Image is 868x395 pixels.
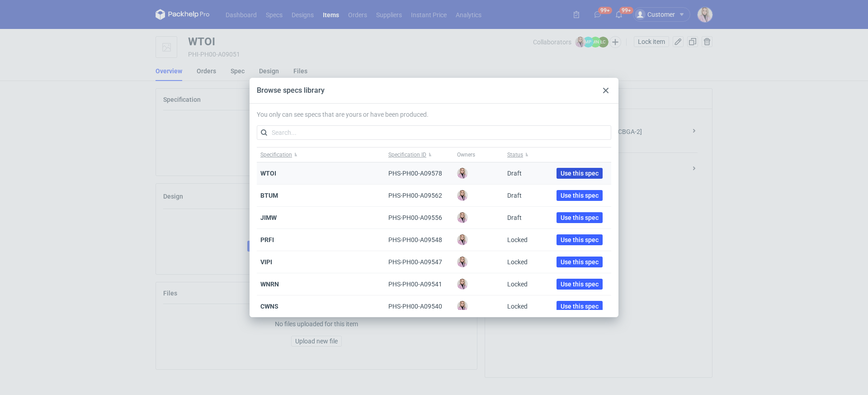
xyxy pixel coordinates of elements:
div: PHS-PH00-A09556 [385,207,453,229]
div: PHS-PH00-A09562 [388,191,442,200]
div: PHS-PH00-A09541 [388,280,442,289]
div: PHS-PH00-A09562 [385,185,453,207]
img: Klaudia Wiśniewska [457,257,468,267]
img: Klaudia Wiśniewska [457,234,468,245]
img: Klaudia Wiśniewska [457,168,468,179]
div: PHS-PH00-A09556 [388,213,442,222]
div: Draft [507,213,522,222]
div: VIPI [257,251,385,273]
span: Use this spec [561,214,599,221]
div: Draft [507,169,522,178]
img: Klaudia Wiśniewska [457,190,468,201]
div: PRFI [257,229,385,251]
span: CWNS [260,303,278,310]
span: Use this spec [561,303,599,309]
div: WNRN [257,273,385,295]
span: Use this spec [561,170,599,176]
button: Specification ID [385,148,453,162]
div: PHS-PH00-A09541 [385,273,453,295]
button: Use this spec [557,234,603,245]
div: PHS-PH00-A09578 [388,169,442,178]
input: Search... [257,125,611,140]
span: Specification ID [388,151,426,158]
img: Klaudia Wiśniewska [457,279,468,290]
span: Use this spec [561,259,599,265]
span: Owners [457,151,475,158]
button: Use this spec [557,257,603,267]
span: Status [507,151,523,158]
div: Draft [507,191,522,200]
button: Use this spec [557,279,603,290]
div: Browse specs library [257,86,325,95]
img: Klaudia Wiśniewska [457,212,468,223]
span: Use this spec [561,281,599,287]
span: WTOI [260,170,276,177]
span: BTUM [260,192,278,199]
span: Use this spec [561,192,599,199]
div: PHS-PH00-A09540 [385,295,453,318]
div: JIMW [257,207,385,229]
button: Status [504,148,548,162]
div: Locked [507,302,528,311]
div: Locked [507,280,528,289]
div: PHS-PH00-A09548 [388,235,442,244]
span: VIPI [260,258,272,266]
div: Locked [507,235,528,244]
div: WTOI [257,162,385,185]
div: BTUM [257,185,385,207]
button: Specification [257,148,385,162]
p: You only can see specs that are yours or have been produced. [257,111,611,118]
img: Klaudia Wiśniewska [457,301,468,312]
div: PHS-PH00-A09547 [388,257,442,267]
span: PRFI [260,236,274,243]
span: Use this spec [561,237,599,243]
span: JIMW [260,214,277,221]
button: Use this spec [557,190,603,201]
div: PHS-PH00-A09548 [385,229,453,251]
button: Use this spec [557,212,603,223]
div: CWNS [257,295,385,318]
div: PHS-PH00-A09578 [385,162,453,185]
button: Use this spec [557,168,603,179]
span: WNRN [260,281,279,288]
div: PHS-PH00-A09547 [385,251,453,273]
span: Specification [260,151,292,158]
button: Use this spec [557,301,603,312]
div: Locked [507,257,528,267]
div: PHS-PH00-A09540 [388,302,442,311]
